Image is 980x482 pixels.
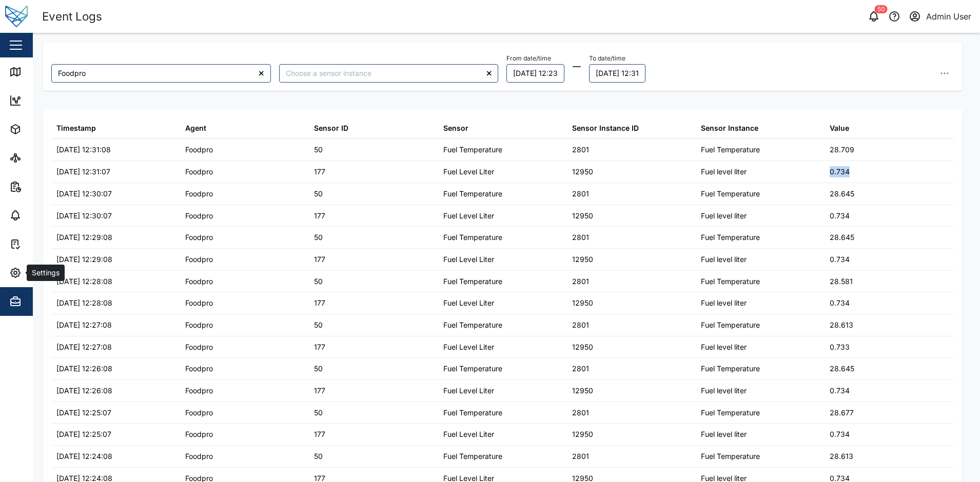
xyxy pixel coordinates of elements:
[56,451,112,462] div: [DATE] 12:24:08
[27,210,58,221] div: Alarms
[27,267,63,278] div: Settings
[506,55,551,62] label: From date/time
[314,363,323,374] div: 50
[701,451,760,462] div: Fuel Temperature
[27,124,58,135] div: Assets
[185,363,213,374] div: Foodpro
[572,166,593,177] div: 12950
[56,188,112,199] div: [DATE] 12:30:07
[56,385,112,396] div: [DATE] 12:26:08
[185,407,213,418] div: Foodpro
[701,166,747,177] div: Fuel level liter
[279,64,499,83] input: Choose a sensor instance
[314,276,323,287] div: 50
[572,188,589,199] div: 2801
[27,181,62,192] div: Reports
[572,210,593,222] div: 12950
[701,254,747,265] div: Fuel level liter
[830,188,854,199] div: 28.645
[926,10,971,23] div: Admin User
[443,123,468,134] div: Sensor
[701,385,747,396] div: Fuel level liter
[27,95,73,106] div: Dashboard
[830,144,854,155] div: 28.709
[185,342,213,353] div: Foodpro
[314,254,325,265] div: 177
[830,385,850,396] div: 0.734
[314,210,325,222] div: 177
[314,319,323,331] div: 50
[56,319,112,331] div: [DATE] 12:27:08
[701,342,747,353] div: Fuel level liter
[314,451,323,462] div: 50
[701,407,760,418] div: Fuel Temperature
[443,451,502,462] div: Fuel Temperature
[314,123,348,134] div: Sensor ID
[185,319,213,331] div: Foodpro
[830,451,853,462] div: 28.613
[830,407,854,418] div: 28.677
[185,385,213,396] div: Foodpro
[314,188,323,199] div: 50
[506,64,564,83] button: 09/09/2025 12:23
[830,342,850,353] div: 0.733
[443,144,502,155] div: Fuel Temperature
[830,232,854,243] div: 28.645
[56,297,112,309] div: [DATE] 12:28:08
[314,407,323,418] div: 50
[185,210,213,222] div: Foodpro
[701,297,747,309] div: Fuel level liter
[572,407,589,418] div: 2801
[314,297,325,309] div: 177
[701,123,758,134] div: Sensor Instance
[875,5,888,13] div: 50
[572,232,589,243] div: 2801
[572,276,589,287] div: 2801
[185,144,213,155] div: Foodpro
[56,254,112,265] div: [DATE] 12:29:08
[185,188,213,199] div: Foodpro
[830,166,850,177] div: 0.734
[185,123,206,134] div: Agent
[443,319,502,331] div: Fuel Temperature
[56,407,111,418] div: [DATE] 12:25:07
[572,429,593,440] div: 12950
[701,188,760,199] div: Fuel Temperature
[830,210,850,222] div: 0.734
[443,342,494,353] div: Fuel Level Liter
[572,385,593,396] div: 12950
[572,342,593,353] div: 12950
[185,297,213,309] div: Foodpro
[701,276,760,287] div: Fuel Temperature
[56,276,112,287] div: [DATE] 12:28:08
[572,319,589,331] div: 2801
[56,429,111,440] div: [DATE] 12:25:07
[572,363,589,374] div: 2801
[701,232,760,243] div: Fuel Temperature
[185,429,213,440] div: Foodpro
[56,210,112,222] div: [DATE] 12:30:07
[185,254,213,265] div: Foodpro
[314,385,325,396] div: 177
[589,64,645,83] button: 10/09/2025 12:31
[830,429,850,440] div: 0.734
[56,232,112,243] div: [DATE] 12:29:08
[589,55,625,62] label: To date/time
[443,385,494,396] div: Fuel Level Liter
[830,254,850,265] div: 0.734
[56,166,110,177] div: [DATE] 12:31:07
[56,342,112,353] div: [DATE] 12:27:08
[314,342,325,353] div: 177
[443,276,502,287] div: Fuel Temperature
[314,166,325,177] div: 177
[701,363,760,374] div: Fuel Temperature
[314,232,323,243] div: 50
[830,363,854,374] div: 28.645
[42,8,102,26] div: Event Logs
[27,296,57,307] div: Admin
[51,64,271,83] input: Choose an agent
[443,188,502,199] div: Fuel Temperature
[27,238,55,250] div: Tasks
[185,451,213,462] div: Foodpro
[27,152,51,164] div: Sites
